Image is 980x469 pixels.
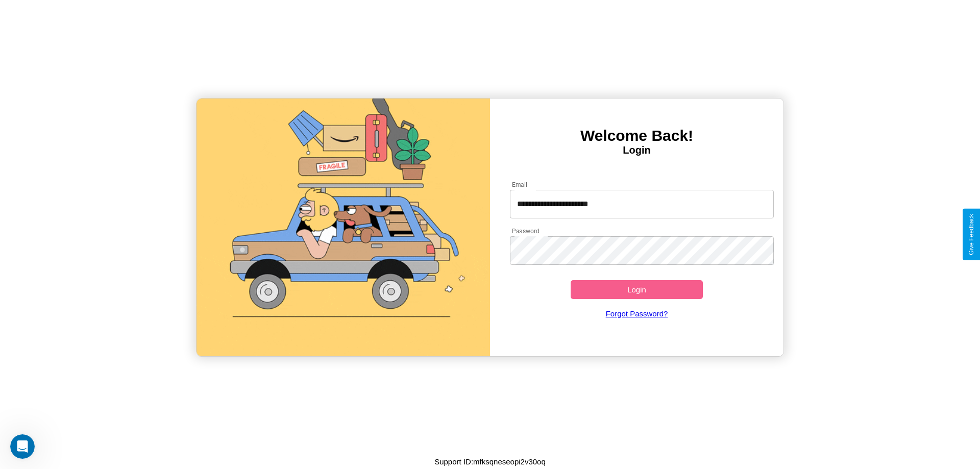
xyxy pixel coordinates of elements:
h4: Login [490,144,783,156]
h3: Welcome Back! [490,127,783,144]
div: Give Feedback [968,214,975,255]
button: Login [571,280,703,299]
a: Forgot Password? [505,299,769,328]
label: Email [512,180,528,189]
p: Support ID: mfksqneseopi2v30oq [434,455,546,468]
img: gif [197,98,490,356]
iframe: Intercom live chat [10,434,35,459]
label: Password [512,227,539,235]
